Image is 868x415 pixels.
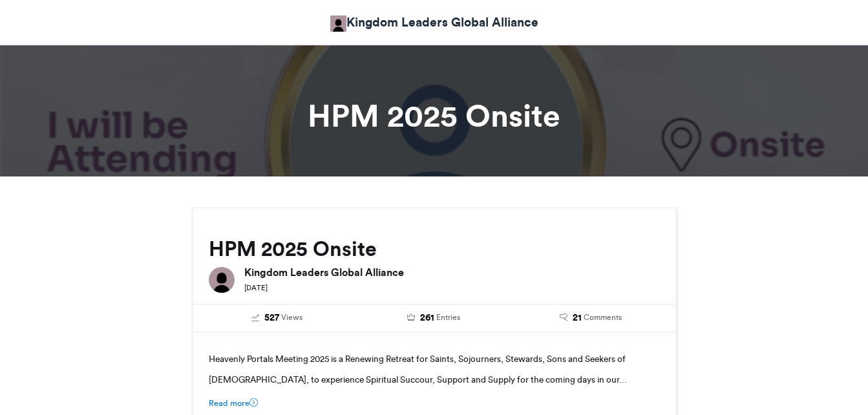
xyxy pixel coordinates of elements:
span: 261 [420,311,434,325]
a: Read more [209,397,258,409]
h2: HPM 2025 Onsite [209,237,660,261]
small: [DATE] [244,283,268,292]
a: 527 Views [209,311,346,325]
span: Entries [436,312,460,323]
a: Kingdom Leaders Global Alliance [330,13,538,32]
a: 261 Entries [365,311,503,325]
img: Kingdom Leaders Global Alliance [330,16,346,32]
h1: HPM 2025 Onsite [76,100,793,131]
span: Views [281,312,302,323]
span: 21 [573,311,582,325]
span: 527 [264,311,279,325]
p: Heavenly Portals Meeting 2025 is a Renewing Retreat for Saints, Sojourners, Stewards, Sons and Se... [209,348,660,390]
a: 21 Comments [522,311,660,325]
h6: Kingdom Leaders Global Alliance [244,267,660,277]
img: Kingdom Leaders Global Alliance [209,267,235,293]
span: Comments [584,312,622,323]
